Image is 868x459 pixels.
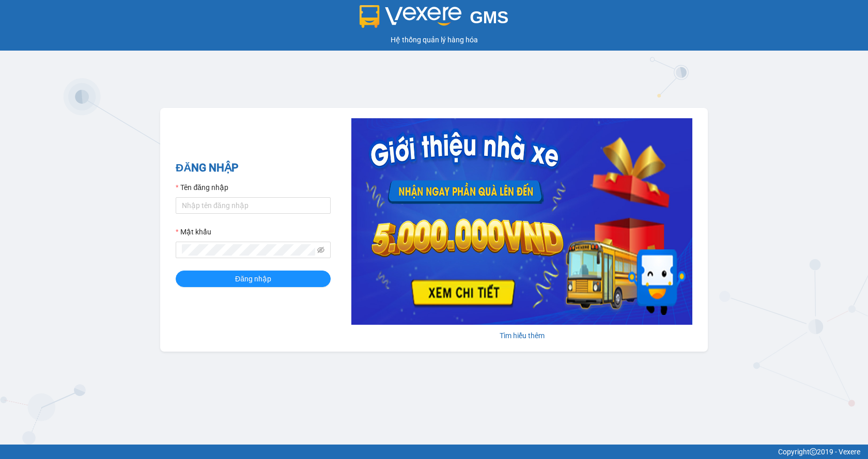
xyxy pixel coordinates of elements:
[176,197,331,214] input: Tên đăng nhập
[176,160,331,177] h2: ĐĂNG NHẬP
[810,448,817,455] span: copyright
[351,330,692,341] div: Tìm hiểu thêm
[182,244,315,256] input: Mật khẩu
[351,118,692,325] img: banner-0
[176,182,228,193] label: Tên đăng nhập
[8,446,860,457] div: Copyright 2019 - Vexere
[360,5,462,28] img: logo 2
[235,273,271,284] span: Đăng nhập
[470,8,508,27] span: GMS
[3,34,865,45] div: Hệ thống quản lý hàng hóa
[360,15,509,24] a: GMS
[176,271,331,287] button: Đăng nhập
[176,226,211,238] label: Mật khẩu
[317,246,324,254] span: eye-invisible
